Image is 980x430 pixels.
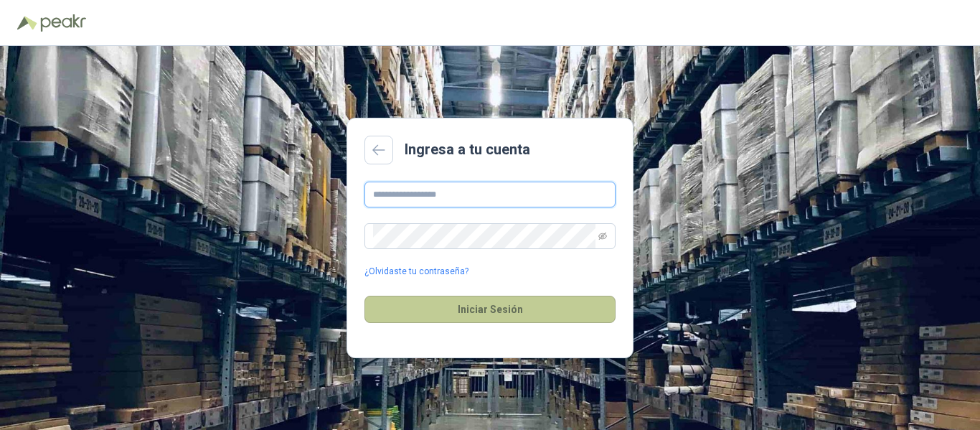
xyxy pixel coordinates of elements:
a: ¿Olvidaste tu contraseña? [364,265,468,279]
button: Iniciar Sesión [364,296,616,323]
span: eye-invisible [598,232,607,240]
img: Logo [17,16,37,30]
img: Peakr [40,14,86,32]
h2: Ingresa a tu cuenta [405,139,530,161]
